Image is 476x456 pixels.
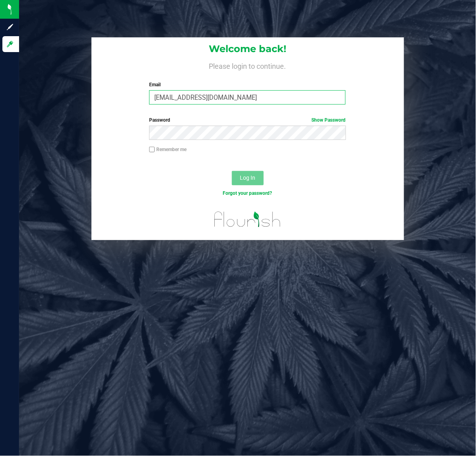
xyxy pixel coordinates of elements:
a: Show Password [311,117,346,123]
inline-svg: Log in [6,40,14,48]
span: Password [149,117,170,123]
label: Remember me [149,146,187,153]
h1: Welcome back! [91,44,404,54]
label: Email [149,81,346,88]
inline-svg: Sign up [6,23,14,31]
span: Log In [240,175,255,181]
img: flourish_logo.svg [208,205,287,234]
a: Forgot your password? [223,190,272,196]
input: Remember me [149,147,155,152]
button: Log In [232,171,264,185]
h4: Please login to continue. [91,60,404,70]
